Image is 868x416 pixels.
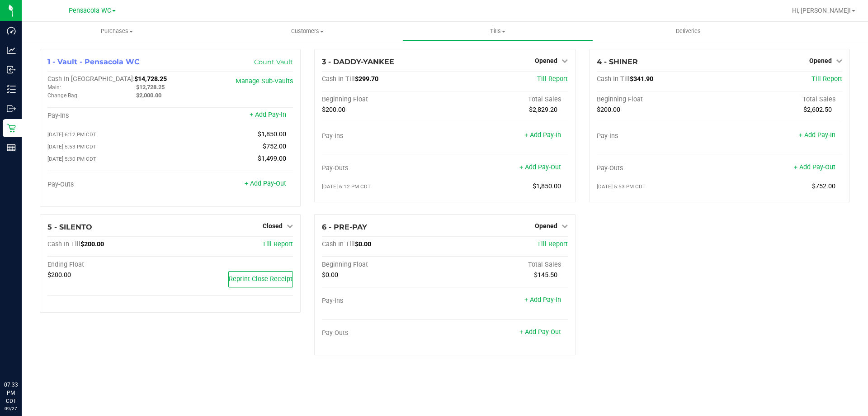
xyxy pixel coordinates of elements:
[47,271,71,279] span: $200.00
[7,124,16,133] inline-svg: Retail
[534,271,557,279] span: $145.50
[47,84,61,91] span: Main:
[402,22,593,41] a: Tills
[803,106,832,114] span: $2,602.50
[322,106,345,114] span: $200.00
[529,106,557,114] span: $2,829.20
[47,112,170,120] div: Pay-Ins
[322,132,445,140] div: Pay-Ins
[262,240,293,248] a: Till Report
[47,181,170,189] div: Pay-Outs
[597,96,720,104] div: Beginning Float
[212,22,402,41] a: Customers
[322,75,355,83] span: Cash In Till
[445,261,568,269] div: Total Sales
[7,65,16,74] inline-svg: Inbound
[535,222,557,230] span: Opened
[597,164,720,172] div: Pay-Outs
[593,22,783,41] a: Deliveries
[245,180,286,187] a: + Add Pay-Out
[263,143,286,150] span: $752.00
[537,240,568,248] a: Till Report
[7,143,16,152] inline-svg: Reports
[47,261,170,269] div: Ending Float
[4,381,18,405] p: 07:33 PM CDT
[533,182,561,190] span: $1,850.00
[258,130,286,138] span: $1,850.00
[229,275,292,283] span: Reprint Close Receipt
[322,183,371,190] span: [DATE] 6:12 PM CDT
[228,271,293,287] button: Reprint Close Receipt
[22,22,212,41] a: Purchases
[136,84,165,91] span: $12,728.25
[47,223,92,231] span: 5 - SILENTO
[47,131,96,138] span: [DATE] 6:12 PM CDT
[664,27,713,35] span: Deliveries
[597,57,638,66] span: 4 - SHINER
[519,328,561,336] a: + Add Pay-Out
[597,75,630,83] span: Cash In Till
[812,182,835,190] span: $752.00
[524,131,561,139] a: + Add Pay-In
[597,183,646,190] span: [DATE] 5:53 PM CDT
[69,7,111,14] span: Pensacola WC
[212,27,402,35] span: Customers
[4,405,18,412] p: 09/27
[403,27,592,35] span: Tills
[537,75,568,83] a: Till Report
[809,57,832,64] span: Opened
[322,297,445,305] div: Pay-Ins
[794,163,835,171] a: + Add Pay-Out
[7,26,16,35] inline-svg: Dashboard
[9,344,36,371] iframe: Resource center
[134,75,167,83] span: $14,728.25
[7,104,16,113] inline-svg: Outbound
[47,75,134,83] span: Cash In [GEOGRAPHIC_DATA]:
[236,77,293,85] a: Manage Sub-Vaults
[47,57,140,66] span: 1 - Vault - Pensacola WC
[630,75,653,83] span: $341.90
[355,240,371,248] span: $0.00
[47,92,79,99] span: Change Bag:
[322,223,367,231] span: 6 - PRE-PAY
[355,75,378,83] span: $299.70
[263,222,283,230] span: Closed
[250,111,286,119] a: + Add Pay-In
[322,329,445,337] div: Pay-Outs
[254,58,293,66] a: Count Vault
[80,240,104,248] span: $200.00
[322,164,445,172] div: Pay-Outs
[322,271,338,279] span: $0.00
[792,7,851,14] span: Hi, [PERSON_NAME]!
[322,240,355,248] span: Cash In Till
[322,261,445,269] div: Beginning Float
[47,156,96,162] span: [DATE] 5:30 PM CDT
[7,46,16,55] inline-svg: Analytics
[47,143,96,150] span: [DATE] 5:53 PM CDT
[258,155,286,163] span: $1,499.00
[47,240,80,248] span: Cash In Till
[597,106,620,114] span: $200.00
[136,92,161,99] span: $2,000.00
[535,57,557,64] span: Opened
[811,75,842,83] a: Till Report
[799,131,835,139] a: + Add Pay-In
[519,163,561,171] a: + Add Pay-Out
[719,96,842,104] div: Total Sales
[597,132,720,140] div: Pay-Ins
[445,96,568,104] div: Total Sales
[322,57,394,66] span: 3 - DADDY-YANKEE
[322,96,445,104] div: Beginning Float
[22,27,212,35] span: Purchases
[7,85,16,94] inline-svg: Inventory
[524,296,561,304] a: + Add Pay-In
